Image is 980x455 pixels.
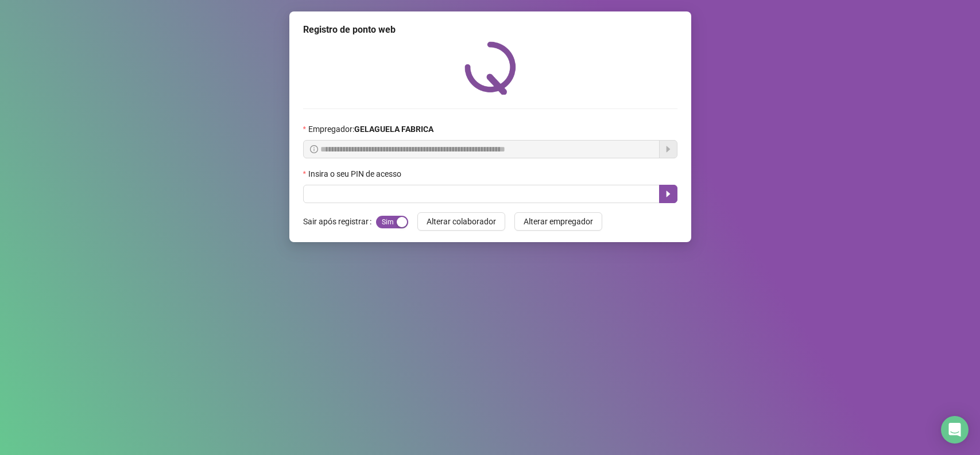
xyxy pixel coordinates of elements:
[514,212,602,231] button: Alterar empregador
[303,212,376,231] label: Sair após registrar
[303,168,409,180] label: Insira o seu PIN de acesso
[417,212,505,231] button: Alterar colaborador
[524,215,593,228] span: Alterar empregador
[464,41,516,95] img: QRPoint
[941,416,969,444] div: Open Intercom Messenger
[354,125,433,134] strong: GELAGUELA FABRICA
[303,23,677,37] div: Registro de ponto web
[664,189,673,199] span: caret-right
[310,145,318,153] span: info-circle
[308,123,433,135] span: Empregador :
[427,215,496,228] span: Alterar colaborador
